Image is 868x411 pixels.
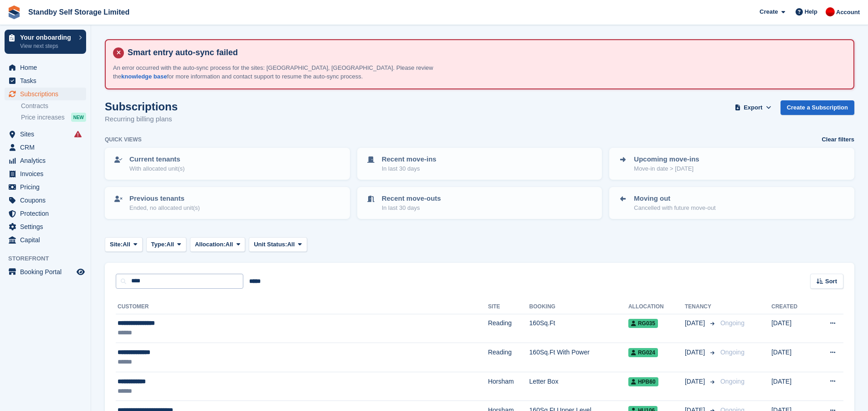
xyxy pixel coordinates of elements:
[21,102,86,110] a: Contracts
[106,149,349,179] a: Current tenants With allocated unit(s)
[124,47,846,58] h4: Smart entry auto-sync failed
[771,314,813,343] td: [DATE]
[21,112,86,122] a: Price increases NEW
[744,103,762,112] span: Export
[5,265,86,278] a: menu
[5,181,86,193] a: menu
[5,194,86,207] a: menu
[685,300,717,314] th: Tenancy
[166,240,174,249] span: All
[8,254,91,263] span: Storefront
[358,149,601,179] a: Recent move-ins In last 30 days
[836,8,860,17] span: Account
[195,240,226,249] span: Allocation:
[5,220,86,233] a: menu
[25,5,133,20] a: Standby Self Storage Limited
[71,113,86,122] div: NEW
[105,114,178,125] p: Recurring billing plans
[488,314,529,343] td: Reading
[634,193,715,204] p: Moving out
[720,319,745,327] span: Ongoing
[116,300,488,314] th: Customer
[5,207,86,220] a: menu
[529,343,628,372] td: 160Sq.Ft With Power
[20,74,75,87] span: Tasks
[358,188,601,218] a: Recent move-outs In last 30 days
[74,130,82,138] i: Smart entry sync failures have occurred
[20,61,75,74] span: Home
[20,154,75,167] span: Analytics
[610,149,853,179] a: Upcoming move-ins Move-in date > [DATE]
[382,203,441,213] p: In last 30 days
[20,34,74,41] p: Your onboarding
[825,277,837,286] span: Sort
[226,240,233,249] span: All
[20,167,75,180] span: Invoices
[20,265,75,278] span: Booking Portal
[5,141,86,154] a: menu
[190,237,246,252] button: Allocation: All
[5,234,86,246] a: menu
[760,7,778,16] span: Create
[781,100,854,115] a: Create a Subscription
[5,88,86,100] a: menu
[610,188,853,218] a: Moving out Cancelled with future move-out
[771,300,813,314] th: Created
[826,7,835,16] img: Aaron Winter
[771,372,813,401] td: [DATE]
[771,343,813,372] td: [DATE]
[151,240,167,249] span: Type:
[110,240,123,249] span: Site:
[685,377,707,386] span: [DATE]
[488,343,529,372] td: Reading
[20,88,75,100] span: Subscriptions
[21,113,65,122] span: Price increases
[628,300,685,314] th: Allocation
[685,318,707,328] span: [DATE]
[7,5,21,19] img: stora-icon-8386f47178a22dfd0bd8f6a31ec36ba5ce8667c1dd55bd0f319d3a0aa187defe.svg
[129,164,185,173] p: With allocated unit(s)
[634,164,699,173] p: Move-in date > [DATE]
[488,300,529,314] th: Site
[129,193,200,204] p: Previous tenants
[121,73,167,80] a: knowledge base
[249,237,307,252] button: Unit Status: All
[5,154,86,167] a: menu
[805,7,817,16] span: Help
[634,154,699,165] p: Upcoming move-ins
[106,188,349,218] a: Previous tenants Ended, no allocated unit(s)
[733,100,773,115] button: Export
[20,194,75,207] span: Coupons
[628,319,658,328] span: RG035
[5,74,86,87] a: menu
[123,240,130,249] span: All
[146,237,186,252] button: Type: All
[113,63,455,81] p: An error occurred with the auto-sync process for the sites: [GEOGRAPHIC_DATA], [GEOGRAPHIC_DATA]....
[685,348,707,357] span: [DATE]
[20,181,75,193] span: Pricing
[628,377,658,386] span: HPB60
[628,348,658,357] span: RG024
[822,135,854,144] a: Clear filters
[529,300,628,314] th: Booking
[129,154,185,165] p: Current tenants
[382,154,437,165] p: Recent move-ins
[529,314,628,343] td: 160Sq.Ft
[720,378,745,385] span: Ongoing
[5,128,86,140] a: menu
[5,167,86,180] a: menu
[20,42,74,50] p: View next steps
[129,203,200,213] p: Ended, no allocated unit(s)
[20,220,75,233] span: Settings
[382,193,441,204] p: Recent move-outs
[105,135,142,144] h6: Quick views
[5,30,86,54] a: Your onboarding View next steps
[5,61,86,74] a: menu
[20,141,75,154] span: CRM
[720,349,745,356] span: Ongoing
[634,203,715,213] p: Cancelled with future move-out
[287,240,295,249] span: All
[105,100,178,113] h1: Subscriptions
[105,237,143,252] button: Site: All
[254,240,287,249] span: Unit Status:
